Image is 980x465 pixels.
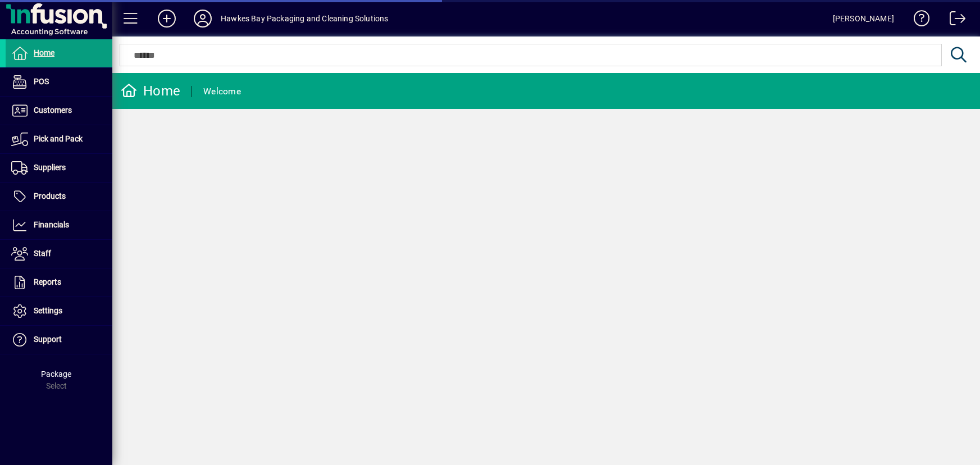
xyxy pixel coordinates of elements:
[833,10,894,28] div: [PERSON_NAME]
[6,154,112,182] a: Suppliers
[34,277,61,286] span: Reports
[34,335,62,344] span: Support
[34,48,54,57] span: Home
[6,268,112,297] a: Reports
[6,240,112,268] a: Staff
[121,82,180,100] div: Home
[203,83,241,101] div: Welcome
[6,97,112,125] a: Customers
[185,8,221,29] button: Profile
[149,8,185,29] button: Add
[941,2,966,39] a: Logout
[34,220,69,229] span: Financials
[34,249,51,258] span: Staff
[34,306,62,315] span: Settings
[34,192,66,200] span: Products
[6,326,112,354] a: Support
[6,211,112,239] a: Financials
[34,134,83,143] span: Pick and Pack
[34,77,49,86] span: POS
[34,163,66,172] span: Suppliers
[221,10,389,28] div: Hawkes Bay Packaging and Cleaning Solutions
[6,125,112,153] a: Pick and Pack
[41,370,71,379] span: Package
[6,297,112,325] a: Settings
[6,68,112,96] a: POS
[905,2,930,39] a: Knowledge Base
[6,183,112,211] a: Products
[34,106,72,115] span: Customers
